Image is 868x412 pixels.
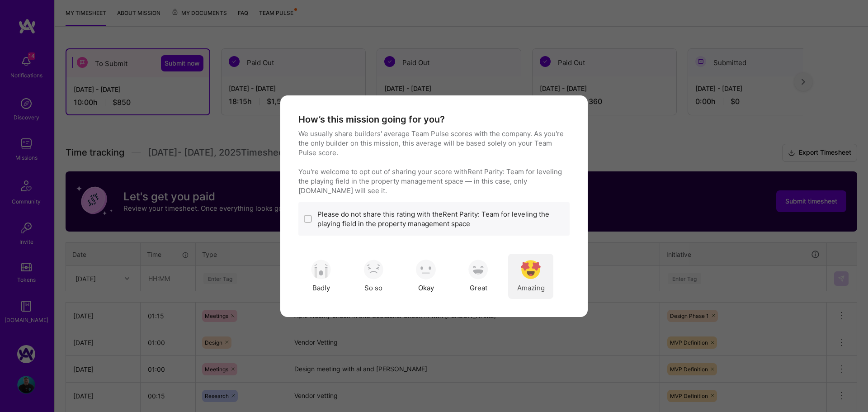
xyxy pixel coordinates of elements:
[363,260,383,279] img: soso
[517,283,545,293] span: Amazing
[280,95,588,317] div: modal
[311,260,331,279] img: soso
[312,283,330,293] span: Badly
[470,283,487,293] span: Great
[364,283,382,293] span: So so
[418,283,434,293] span: Okay
[468,260,488,279] img: soso
[521,260,541,279] img: soso
[298,114,445,125] h4: How’s this mission going for you?
[298,129,570,195] p: We usually share builders' average Team Pulse scores with the company. As you're the only builder...
[416,260,436,279] img: soso
[317,209,564,228] label: Please do not share this rating with the Rent Parity: Team for leveling the playing field in the ...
